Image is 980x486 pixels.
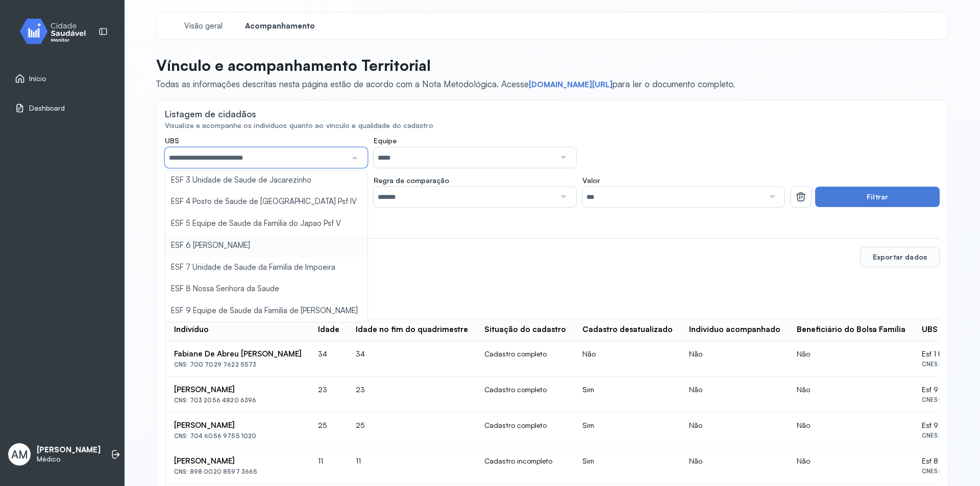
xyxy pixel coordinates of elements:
[815,187,940,207] button: Filtrar
[156,79,735,89] span: Todas as informações descritas nesta página estão de acordo com a Nota Metodológica. Acesse para ...
[165,257,367,278] li: ESF 7 Unidade de Saude da Familia de Impoeira
[310,377,348,413] td: 23
[476,377,574,413] td: Cadastro completo
[476,413,574,448] td: Cadastro completo
[484,325,566,335] div: Situação do cadastro
[245,21,315,31] span: Acompanhamento
[681,413,789,448] td: Não
[37,445,101,455] p: [PERSON_NAME]
[356,325,468,335] div: Idade no fim do quadrimestre
[348,448,476,484] td: 11
[165,300,367,322] li: ESF 9 Equipe de Saude da Familia de [PERSON_NAME]
[574,448,681,484] td: Sim
[374,136,397,145] span: Equipe
[37,455,101,464] p: Médico
[174,432,302,440] div: CNS: 704 6056 9755 1020
[11,448,28,461] span: AM
[310,448,348,484] td: 11
[174,385,302,395] div: [PERSON_NAME]
[797,325,905,335] div: Beneficiário do Bolsa Família
[574,413,681,448] td: Sim
[860,247,940,267] button: Exportar dados
[922,325,938,335] div: UBS
[310,341,348,377] td: 34
[174,361,302,368] div: CNS: 700 7029 7622 5573
[789,377,914,413] td: Não
[15,103,110,113] a: Dashboard
[529,80,612,90] a: [DOMAIN_NAME][URL]
[348,341,476,377] td: 34
[689,325,780,335] div: Indivíduo acompanhado
[165,109,256,119] div: Listagem de cidadãos
[374,176,449,185] span: Regra de comparação
[681,448,789,484] td: Não
[476,448,574,484] td: Cadastro incompleto
[574,377,681,413] td: Sim
[789,448,914,484] td: Não
[165,169,367,191] li: ESF 3 Unidade de Saude de Jacarezinho
[11,16,103,46] img: monitor.svg
[15,73,110,84] a: Início
[165,235,367,257] li: ESF 6 [PERSON_NAME]
[310,413,348,448] td: 25
[165,191,367,213] li: ESF 4 Posto de Saude de [GEOGRAPHIC_DATA] Psf IV
[789,341,914,377] td: Não
[318,325,339,335] div: Idade
[165,121,940,130] div: Visualize e acompanhe os indivíduos quanto ao vínculo e qualidade do cadastro
[174,456,302,466] div: [PERSON_NAME]
[174,397,302,404] div: CNS: 703 2056 4820 6396
[348,377,476,413] td: 23
[184,21,223,31] span: Visão geral
[582,176,600,185] span: Valor
[574,341,681,377] td: Não
[681,377,789,413] td: Não
[174,468,302,475] div: CNS: 898 0020 8597 3665
[174,421,302,430] div: [PERSON_NAME]
[681,341,789,377] td: Não
[174,325,209,335] div: Indivíduo
[165,136,179,145] span: UBS
[476,341,574,377] td: Cadastro completo
[348,413,476,448] td: 25
[165,303,939,312] div: 2.679 registros encontrados
[156,56,735,74] p: Vínculo e acompanhamento Territorial
[174,349,302,359] div: Fabiane De Abreu [PERSON_NAME]
[582,325,673,335] div: Cadastro desatualizado
[789,413,914,448] td: Não
[165,278,367,300] li: ESF 8 Nossa Senhora da Saude
[165,213,367,235] li: ESF 5 Equipe de Saude da Familia do Japao Psf V
[29,74,46,83] span: Início
[29,104,65,113] span: Dashboard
